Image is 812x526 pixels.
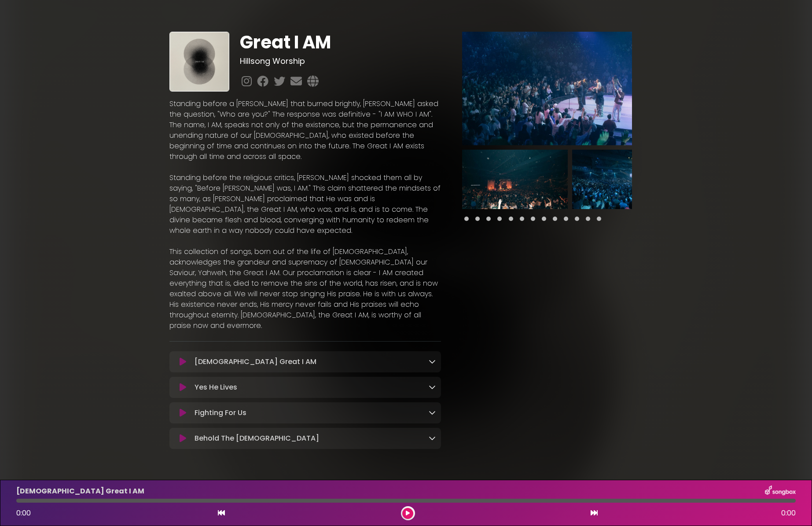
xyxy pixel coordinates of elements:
[240,56,441,66] h3: Hillsong Worship
[572,150,678,209] img: gTufBB9xTMeUqoSkXQIa
[462,150,568,209] img: LQCBXbZlSEmSu9XS9bIf
[195,408,246,418] p: Fighting For Us
[462,32,632,145] img: Main Media
[169,246,441,331] p: This collection of songs, born out of the life of [DEMOGRAPHIC_DATA], acknowledges the grandeur a...
[195,382,237,393] p: Yes He Lives
[169,32,229,92] img: cKVrxYTDuDcTYhzwnG4w
[169,99,441,162] p: Standing before a [PERSON_NAME] that burned brightly, [PERSON_NAME] asked the question, "Who are ...
[195,357,316,367] p: [DEMOGRAPHIC_DATA] Great I AM
[169,173,441,236] p: Standing before the religious critics, [PERSON_NAME] shocked them all by saying, "Before [PERSON_...
[195,433,319,444] p: Behold The [DEMOGRAPHIC_DATA]
[240,32,441,53] h1: Great I AM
